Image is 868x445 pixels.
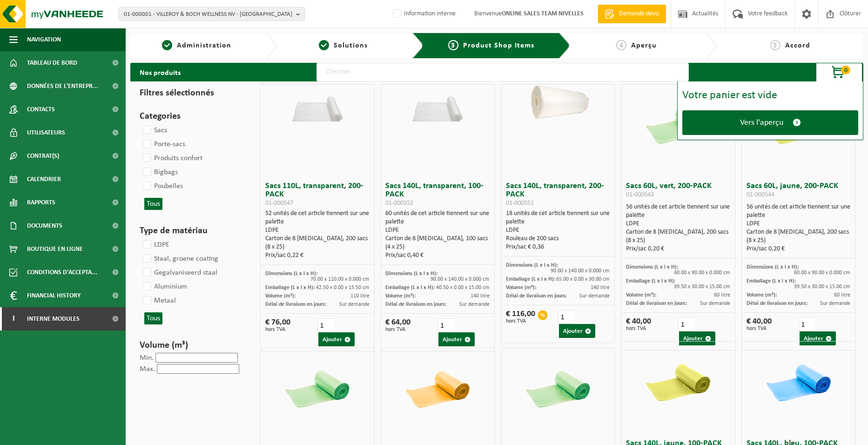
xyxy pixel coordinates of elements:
[506,226,610,235] div: LDPE
[27,191,55,214] span: Rapports
[135,40,258,51] a: 1Administration
[431,276,490,282] span: 90.00 x 140.00 x 0.000 cm
[436,285,490,290] span: 40.50 x 0.00 x 15.00 cm
[591,285,610,290] span: 140 litre
[265,182,370,207] h3: Sacs 110L, transparent, 200-PACK
[265,226,370,235] div: LDPE
[679,331,715,345] button: Ajouter
[141,280,187,294] label: Aluminium
[141,137,185,151] label: Porte-sacs
[141,151,202,165] label: Produits confort
[141,123,167,137] label: Sacs
[141,165,178,179] label: Bigbags
[759,342,838,421] img: 01-000555
[506,200,534,207] span: 01-000551
[506,310,535,324] div: € 116,00
[27,98,55,121] span: Contacts
[816,63,862,81] button: 0
[27,284,81,307] span: Financial History
[631,42,657,49] span: Aperçu
[385,200,413,207] span: 01-000552
[385,182,490,207] h3: Sacs 140L, transparent, 100-PACK
[27,261,97,284] span: Conditions d'accepta...
[674,284,730,290] span: 39.50 x 30.00 x 15.00 cm
[162,40,172,50] span: 1
[747,317,772,331] div: € 40,00
[278,348,357,427] img: 01-000548
[431,40,552,51] a: 3Product Shop Items
[794,284,850,290] span: 39.50 x 30.00 x 15.00 cm
[556,276,610,282] span: 65.00 x 0.00 x 30.00 cm
[506,293,567,299] span: Délai de livraison en jours:
[119,7,305,21] button: 01-000001 - VILLEROY & BOCH WELLNESS NV - [GEOGRAPHIC_DATA]
[27,51,77,74] span: Tableau de bord
[747,191,774,198] span: 01-000544
[471,293,490,299] span: 140 litre
[575,40,698,51] a: 4Aperçu
[140,354,154,362] label: Min.
[438,332,475,346] button: Ajouter
[265,200,293,207] span: 01-000547
[140,224,243,238] h3: Type de matériau
[502,10,584,17] strong: ONLINE SALES TEAM NIVELLES
[265,302,326,307] span: Délai de livraison en jours:
[385,285,435,290] span: Emballage (L x l x H):
[506,285,536,290] span: Volume (m³):
[27,144,59,168] span: Contrat(s)
[141,252,218,266] label: Staal, groene coating
[177,42,231,49] span: Administration
[339,302,370,307] span: Sur demande
[506,243,610,251] div: Prix/sac € 0,36
[626,245,730,253] div: Prix/sac 0,20 €
[265,209,370,260] div: 52 unités de cet article tiennent sur une palette
[265,251,370,260] div: Prix/sac 0,22 €
[334,42,368,49] span: Solutions
[316,285,370,290] span: 42.50 x 0.00 x 15.50 cm
[27,237,83,261] span: Boutique en ligne
[518,348,598,427] img: 01-000553
[617,9,661,19] span: Demande devis
[265,235,370,251] div: Carton de 8 [MEDICAL_DATA], 200 sacs (8 x 25)
[385,293,416,299] span: Volume (m³):
[616,40,626,50] span: 4
[316,63,689,81] input: Chercher
[551,268,610,274] span: 90.00 x 140.00 x 0.000 cm
[141,294,176,308] label: Metaal
[639,84,718,163] img: 01-000543
[265,318,290,332] div: € 76,00
[144,312,162,324] button: Tous
[626,326,651,331] span: hors TVA
[27,121,65,144] span: Utilisateurs
[385,235,490,251] div: Carton de 8 [MEDICAL_DATA], 100 sacs (4 x 25)
[559,324,595,338] button: Ajouter
[141,179,183,193] label: Poubelles
[674,270,730,276] span: 60.00 x 90.00 x 0.000 cm
[140,365,155,373] label: Max.
[770,40,781,50] span: 5
[626,278,675,284] span: Emballage (L x l x H):
[385,226,490,235] div: LDPE
[747,228,851,245] div: Carton de 8 [MEDICAL_DATA], 200 sacs (8 x 25)
[140,86,243,100] h3: Filtres sélectionnés
[319,40,329,50] span: 2
[398,348,477,427] img: 01-000549
[639,342,718,421] img: 01-000554
[385,327,410,332] span: hors TVA
[598,5,666,23] a: Demande devis
[27,307,80,330] span: Interne modules
[278,84,357,124] img: 01-000547
[626,228,730,245] div: Carton de 8 [MEDICAL_DATA], 200 sacs (8 x 25)
[678,317,694,331] input: 1
[124,7,292,21] span: 01-000001 - VILLEROY & BOCH WELLNESS NV - [GEOGRAPHIC_DATA]
[9,307,18,330] span: I
[799,317,814,331] input: 1
[265,293,296,299] span: Volume (m³):
[785,42,810,49] span: Accord
[141,238,169,252] label: LDPE
[350,293,370,299] span: 110 litre
[27,28,61,51] span: Navigation
[626,203,730,253] div: 56 unités de cet article tiennent sur une palette
[398,84,477,124] img: 01-000552
[385,318,410,332] div: € 64,00
[282,40,405,51] a: 2Solutions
